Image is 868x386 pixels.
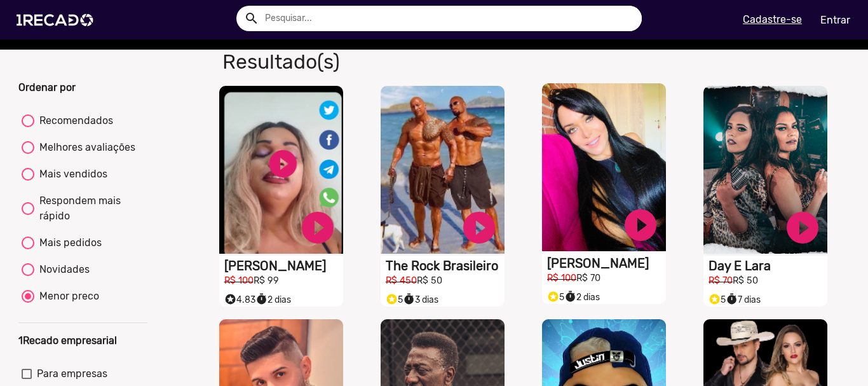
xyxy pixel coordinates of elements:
i: Selo super talento [547,287,559,303]
input: Pesquisar... [255,6,642,31]
button: Example home icon [240,6,262,29]
i: timer [564,287,576,303]
span: 7 dias [726,294,761,305]
small: stars [547,291,559,303]
a: play_circle_filled [460,209,498,247]
div: Menor preco [34,289,99,304]
span: 2 dias [255,294,291,305]
small: timer [255,293,268,305]
small: stars [709,293,721,305]
small: R$ 50 [417,275,442,286]
div: Mais pedidos [34,235,102,251]
div: Respondem mais rápido [34,193,144,224]
span: 5 [386,294,403,305]
a: play_circle_filled [621,206,660,244]
small: timer [403,293,415,305]
div: Novidades [34,262,90,277]
span: 2 dias [564,292,600,303]
small: stars [386,293,398,305]
span: Para empresas [37,366,107,382]
h1: [PERSON_NAME] [547,256,666,271]
small: timer [564,291,576,303]
span: 5 [547,292,564,303]
small: R$ 100 [547,273,576,284]
h1: The Rock Brasileiro [386,258,505,273]
a: play_circle_filled [783,209,822,247]
h1: Resultado(s) [213,50,625,74]
span: 5 [709,294,726,305]
span: 4.83 [224,294,255,305]
i: timer [403,290,415,305]
small: R$ 70 [576,273,600,284]
small: R$ 450 [386,275,417,286]
h1: Day E Lara [709,258,827,273]
i: Selo super talento [386,290,398,305]
small: R$ 70 [709,275,733,286]
i: timer [726,290,738,305]
small: R$ 100 [224,275,254,286]
b: 1Recado empresarial [18,334,117,347]
span: 3 dias [403,294,438,305]
video: S1RECADO vídeos dedicados para fãs e empresas [703,86,827,254]
b: Ordenar por [18,81,76,93]
u: Cadastre-se [743,13,802,25]
small: stars [224,293,236,305]
i: Selo super talento [224,290,236,305]
div: Recomendados [34,113,113,128]
mat-icon: Example home icon [244,11,259,26]
small: timer [726,293,738,305]
h1: [PERSON_NAME] [224,258,343,273]
video: S1RECADO vídeos dedicados para fãs e empresas [219,86,343,254]
i: timer [255,290,268,305]
a: play_circle_filled [299,209,337,247]
i: Selo super talento [709,290,721,305]
video: S1RECADO vídeos dedicados para fãs e empresas [381,86,505,254]
a: Entrar [812,9,858,31]
small: R$ 99 [254,275,279,286]
div: Mais vendidos [34,167,107,182]
video: S1RECADO vídeos dedicados para fãs e empresas [542,83,666,251]
small: R$ 50 [733,275,758,286]
div: Melhores avaliações [34,140,135,155]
